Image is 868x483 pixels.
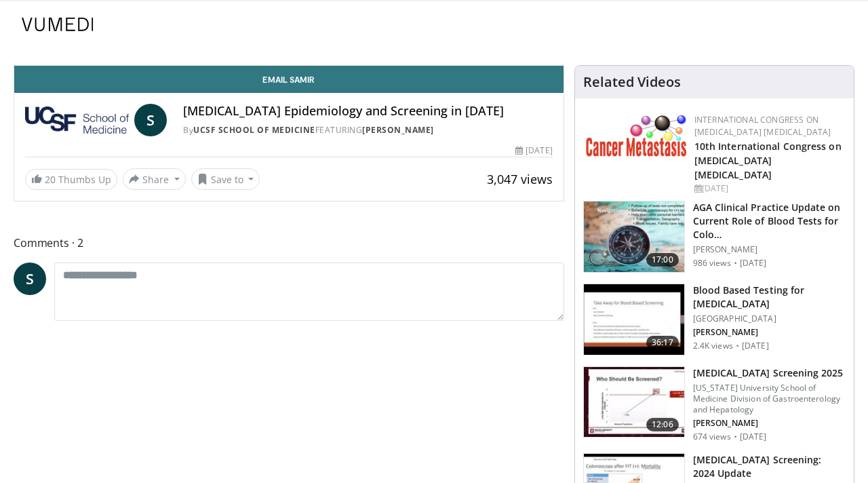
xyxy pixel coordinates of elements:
[693,431,731,442] p: 674 views
[583,201,846,273] a: 17:00 AGA Clinical Practice Update on Current Role of Blood Tests for Colo… [PERSON_NAME] 986 vie...
[586,114,688,157] img: 6ff8bc22-9509-4454-a4f8-ac79dd3b8976.png.150x105_q85_autocrop_double_scale_upscale_version-0.2.png
[134,104,167,136] a: S
[487,171,553,187] span: 3,047 views
[583,74,681,90] h4: Related Videos
[693,244,846,255] p: [PERSON_NAME]
[515,144,552,157] div: [DATE]
[693,313,846,324] p: [GEOGRAPHIC_DATA]
[14,263,46,295] a: S
[734,258,737,269] div: ·
[693,284,846,311] h3: Blood Based Testing for [MEDICAL_DATA]
[694,182,843,195] div: [DATE]
[22,18,94,31] img: VuMedi Logo
[694,114,831,138] a: International Congress on [MEDICAL_DATA] [MEDICAL_DATA]
[742,341,769,351] p: [DATE]
[191,168,260,190] button: Save to
[693,341,733,351] p: 2.4K views
[693,258,731,269] p: 986 views
[693,418,846,429] p: Alex Roch
[123,168,186,190] button: Share
[583,284,846,355] a: 36:17 Blood Based Testing for [MEDICAL_DATA] [GEOGRAPHIC_DATA] [PERSON_NAME] 2.4K views · [DATE]
[25,104,129,136] img: UCSF School of Medicine
[45,173,56,186] span: 20
[646,418,679,431] span: 12:06
[584,367,684,438] img: 92e7bb93-159d-40f8-a927-22b1dfdc938f.150x105_q85_crop-smart_upscale.jpg
[693,366,846,380] h3: [MEDICAL_DATA] Screening 2025
[693,453,846,480] h3: [MEDICAL_DATA] Screening: 2024 Update
[693,383,846,415] p: [US_STATE] University School of Medicine Division of Gastroenterology and Hepatology
[14,66,564,93] a: Email Samir
[646,253,679,267] span: 17:00
[736,341,739,351] div: ·
[583,366,846,442] a: 12:06 [MEDICAL_DATA] Screening 2025 [US_STATE] University School of Medicine Division of Gastroen...
[183,104,552,119] h4: [MEDICAL_DATA] Epidemiology and Screening in [DATE]
[193,124,315,136] a: UCSF School of Medicine
[362,124,434,136] a: [PERSON_NAME]
[740,258,767,269] p: [DATE]
[694,140,842,181] a: 10th International Congress on [MEDICAL_DATA] [MEDICAL_DATA]
[183,124,552,136] div: By FEATURING
[14,234,564,252] span: Comments 2
[734,431,737,442] div: ·
[740,431,767,442] p: [DATE]
[25,169,117,190] a: 20 Thumbs Up
[584,201,684,272] img: 9319a17c-ea45-4555-a2c0-30ea7aed39c4.150x105_q85_crop-smart_upscale.jpg
[646,336,679,349] span: 36:17
[693,327,846,338] p: Anika Bhargava
[693,201,846,241] h3: AGA Clinical Practice Update on Current Role of Blood Tests for Colorectal Cancer Screening
[584,284,684,355] img: 0a3144ee-dd9e-4a17-be35-ba5190d246eb.150x105_q85_crop-smart_upscale.jpg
